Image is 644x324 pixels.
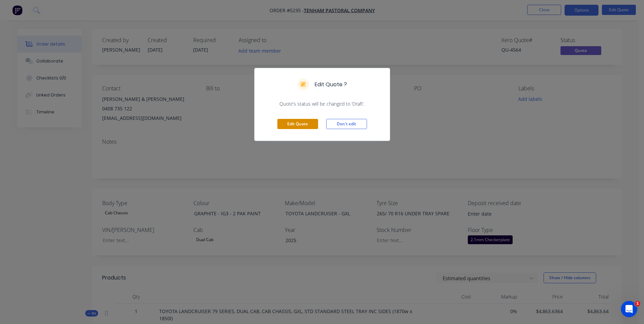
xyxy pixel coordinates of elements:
button: Don't edit [326,119,367,129]
span: 1 [635,301,640,306]
span: Quote’s status will be changed to ‘Draft’. [263,101,382,107]
h5: Edit Quote ? [315,80,347,89]
iframe: Intercom live chat [621,301,637,317]
button: Edit Quote [277,119,318,129]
